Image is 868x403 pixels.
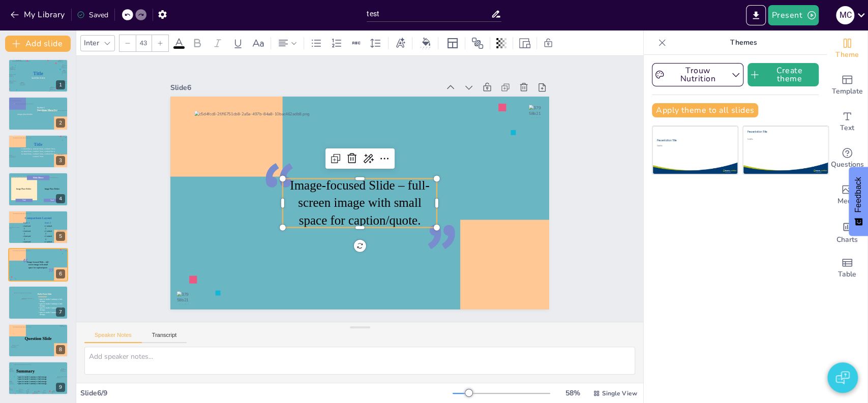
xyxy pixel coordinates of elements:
span: “ [262,141,296,249]
span: Title Here [33,176,43,179]
span: Content 1 [45,225,52,230]
div: 6 [56,269,65,278]
div: 3 [8,135,68,168]
div: Get real-time input from your audience [827,140,867,177]
span: Content 4 [45,240,52,245]
span: Title [33,71,43,77]
div: 9 [56,383,65,392]
span: Position [471,37,484,49]
span: Comparison Layout [24,216,51,220]
span: Title [34,142,43,147]
button: M C [836,5,854,25]
div: Presentation Title [747,130,817,134]
span: Image-focused Slide – full-screen image with small space for caption/quote. [27,261,49,268]
div: Add text boxes [827,104,867,140]
span: Feedback [854,177,863,212]
div: 58 % [560,388,585,398]
span: Content 3 [45,235,52,240]
input: Insert title [367,7,491,21]
div: 1 [8,59,68,92]
div: 5 [56,232,65,241]
span: Questions [831,159,864,170]
div: Change the overall theme [827,30,867,67]
span: Content 4 [24,240,31,245]
span: Subtile Here [32,76,45,80]
span: space for teacher’s summary or final message. [40,312,62,316]
span: Single View [602,389,637,397]
span: space for teacher’s summary or final message. [18,381,47,382]
div: 4 [8,172,68,206]
div: 2 [56,118,65,128]
span: space for teacher’s summary or final message. [40,307,62,312]
p: Themes [670,30,817,55]
span: ” [48,265,54,282]
span: Text [840,122,854,134]
button: Feedback - Show survey [849,167,868,236]
span: Image Place Holder [16,188,31,190]
span: space for teacher’s summary or final message. [18,383,47,384]
div: Subtitle [747,138,817,140]
span: Question Slide [24,336,51,340]
div: Slide 6 [170,83,439,92]
span: space for teacher’s summary or final message. [18,379,47,380]
span: Charts [836,234,858,245]
div: Layout [444,35,461,51]
span: space for teacher’s summary or final message. [40,303,62,307]
span: Table [838,269,856,280]
span: Text [22,199,26,202]
div: Add charts and graphs [827,213,867,250]
div: 8 [56,345,65,354]
span: Image-focused Slide – full-screen image with small space for caption/quote. [290,178,429,227]
div: 2 [8,97,68,130]
button: Trouw Nutrition [652,63,743,86]
button: Add slide [5,36,71,52]
button: Create theme [747,63,819,86]
div: Add images, graphics, shapes or video [827,177,867,213]
div: 5 [8,210,68,244]
button: Transcript [142,332,187,343]
div: Inter [82,36,101,50]
div: 1 [56,80,65,89]
span: Image placeholder [17,113,33,115]
div: 6 [8,248,68,282]
div: Text effects [393,35,408,51]
span: Content 1 [24,225,31,230]
span: “ [23,255,28,272]
button: Export to PowerPoint [746,5,766,25]
div: Add a table [827,250,867,287]
span: Section Header [37,108,57,112]
span: Item 1 [23,222,29,225]
span: ” [425,202,458,311]
div: Slide 6 / 9 [80,388,453,398]
button: Apply theme to all slides [652,103,758,117]
div: 3 [56,156,65,165]
span: Content 3 [24,235,31,240]
span: Content 2 [24,230,31,235]
div: Resize presentation [517,35,532,51]
button: Present [768,5,819,25]
div: Background color [418,38,434,48]
span: Image Place Holder [45,188,59,190]
button: My Library [8,7,69,23]
div: Add ready made slides [827,67,867,104]
span: Media [837,196,857,207]
div: 4 [56,194,65,203]
span: Summary [16,368,35,373]
span: Content here, content here, content here, content here, content here, content here, content here,... [21,147,55,158]
span: Bullet Point Slide [38,293,51,295]
div: 7 [8,286,68,319]
span: Text [50,199,54,202]
div: M C [836,6,854,24]
div: 8 [8,324,68,357]
div: 9 [8,361,68,395]
span: Content 2 [45,230,52,235]
div: Presentation Title [657,139,707,142]
div: 7 [56,307,65,317]
div: Subtitle [657,145,707,147]
span: Section 1 [37,106,45,109]
span: Template [832,86,863,97]
button: Speaker Notes [84,332,142,343]
div: Saved [77,10,108,20]
span: space for teacher’s summary or final message. [18,377,47,378]
span: Theme [835,49,859,60]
